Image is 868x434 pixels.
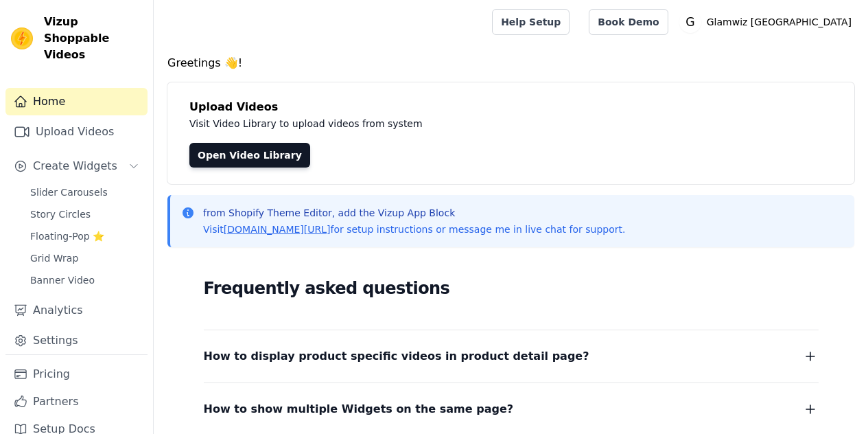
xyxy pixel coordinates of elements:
[189,99,832,115] h4: Upload Videos
[203,206,625,220] p: from Shopify Theme Editor, add the Vizup App Block
[189,143,310,168] a: Open Video Library
[30,185,108,199] span: Slider Carousels
[33,158,117,174] span: Create Widgets
[204,347,589,366] span: How to display product specific videos in product detail page?
[22,227,148,246] a: Floating-Pop ⭐
[30,251,78,265] span: Grid Wrap
[492,9,570,35] a: Help Setup
[189,115,804,132] p: Visit Video Library to upload videos from system
[5,361,148,388] a: Pricing
[203,222,625,236] p: Visit for setup instructions or message me in live chat for support.
[30,273,95,287] span: Banner Video
[204,400,819,419] button: How to show multiple Widgets on the same page?
[5,118,148,146] a: Upload Videos
[204,347,819,366] button: How to display product specific videos in product detail page?
[5,327,148,354] a: Settings
[30,207,91,221] span: Story Circles
[22,249,148,268] a: Grid Wrap
[44,14,142,63] span: Vizup Shoppable Videos
[204,400,514,419] span: How to show multiple Widgets on the same page?
[22,183,148,202] a: Slider Carousels
[679,10,857,34] button: G Glamwiz [GEOGRAPHIC_DATA]
[167,55,854,71] h4: Greetings 👋!
[701,10,857,34] p: Glamwiz [GEOGRAPHIC_DATA]
[5,297,148,324] a: Analytics
[22,271,148,290] a: Banner Video
[589,9,668,35] a: Book Demo
[685,15,694,29] text: G
[30,229,104,243] span: Floating-Pop ⭐
[204,275,819,302] h2: Frequently asked questions
[5,88,148,115] a: Home
[5,388,148,415] a: Partners
[224,224,331,235] a: [DOMAIN_NAME][URL]
[22,205,148,224] a: Story Circles
[11,27,33,49] img: Vizup
[5,152,148,180] button: Create Widgets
